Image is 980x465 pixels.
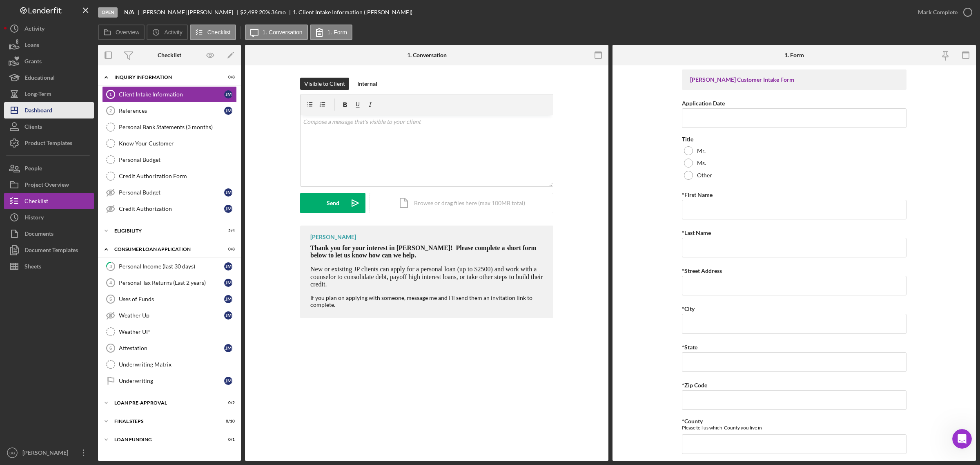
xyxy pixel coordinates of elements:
iframe: Intercom live chat [952,429,972,449]
button: Visible to Client [300,78,349,90]
div: 20 % [259,9,270,16]
div: Client Intake Information [119,91,224,98]
label: *First Name [682,191,713,198]
button: Activity [4,20,94,37]
div: Credit Authorization [119,206,224,212]
button: Activity [147,25,187,40]
div: Document Templates [24,242,78,260]
div: 1. Client Intake Information ([PERSON_NAME]) [293,9,412,16]
a: 4Personal Tax Returns (Last 2 years)JM [102,275,237,291]
label: Ms. [697,160,706,166]
div: Personal Bank Statements (3 months) [119,124,236,130]
div: Underwriting Matrix [119,361,236,368]
div: [PERSON_NAME] [PERSON_NAME] [141,9,240,16]
button: Clients [4,118,94,135]
div: Loan Funding [114,437,214,442]
div: J M [224,344,232,352]
label: *Street Address [682,267,722,274]
div: J M [224,188,232,197]
div: Long-Term [24,86,51,104]
button: Overview [98,25,145,40]
a: Dashboard [4,102,94,118]
a: Personal BudgetJM [102,184,237,201]
button: 1. Conversation [245,25,308,40]
span: $2,499 [240,9,258,16]
button: Mark Complete [910,4,976,20]
div: If you plan on applying with someone, message me and I'll send them an invitation link to complete. [310,295,545,308]
div: Uses of Funds [119,296,224,302]
button: Loans [4,37,94,53]
a: Educational [4,69,94,86]
button: People [4,160,94,177]
label: Other [697,172,712,179]
div: Personal Income (last 30 days) [119,263,224,270]
b: N/A [124,9,134,16]
tspan: 6 [109,346,112,351]
div: J M [224,262,232,271]
a: 1Client Intake InformationJM [102,86,237,103]
div: 1. Form [784,52,804,58]
a: Personal Bank Statements (3 months) [102,119,237,135]
button: Send [300,193,365,213]
div: Weather UP [119,329,236,335]
div: Activity [24,20,45,39]
div: Internal [357,78,377,90]
div: Please tell us which County you live in [682,425,906,431]
tspan: 5 [109,297,112,302]
div: Mark Complete [918,4,958,20]
a: Documents [4,226,94,242]
tspan: 3 [109,264,112,269]
div: Personal Budget [119,189,224,196]
div: FINAL STEPS [114,419,214,424]
a: Project Overview [4,177,94,193]
button: Document Templates [4,242,94,258]
div: Visible to Client [304,78,345,90]
text: BG [9,451,15,455]
label: 1. Conversation [263,29,303,36]
div: 1. Conversation [407,52,447,58]
button: BG[PERSON_NAME] [4,445,94,461]
div: Educational [24,69,55,88]
a: Long-Term [4,86,94,102]
div: 0 / 8 [220,247,235,252]
button: Internal [353,78,381,90]
div: Documents [24,226,53,244]
button: Sheets [4,258,94,275]
div: J M [224,377,232,385]
span: New or existing JP clients can apply for a personal loan (up to $2500) and work with a counselor ... [310,266,543,288]
a: Credit AuthorizationJM [102,201,237,217]
button: Checklist [4,193,94,209]
button: History [4,209,94,226]
div: J M [224,107,232,115]
div: Grants [24,53,42,72]
div: 0 / 10 [220,419,235,424]
div: Weather Up [119,312,224,319]
a: Weather UP [102,324,237,340]
div: Checklist [158,52,181,58]
a: Grants [4,53,94,69]
span: Thank you for your interest in [PERSON_NAME]! Please complete a short form below to let us know h... [310,244,537,259]
div: J M [224,90,232,98]
label: Checklist [207,29,231,36]
a: 5Uses of FundsJM [102,291,237,307]
tspan: 1 [109,92,112,97]
div: Personal Tax Returns (Last 2 years) [119,279,224,286]
tspan: 4 [109,280,112,285]
div: J M [224,311,232,320]
a: UnderwritingJM [102,373,237,389]
button: Product Templates [4,135,94,151]
button: 1. Form [310,25,352,40]
label: Mr. [697,148,706,154]
label: Application Date [682,100,725,107]
tspan: 2 [109,108,112,113]
div: [PERSON_NAME] [20,445,73,463]
div: Loan Pre-Approval [114,400,214,405]
div: People [24,160,42,179]
label: *County [682,418,703,425]
div: [PERSON_NAME] Customer Intake Form [690,76,898,83]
